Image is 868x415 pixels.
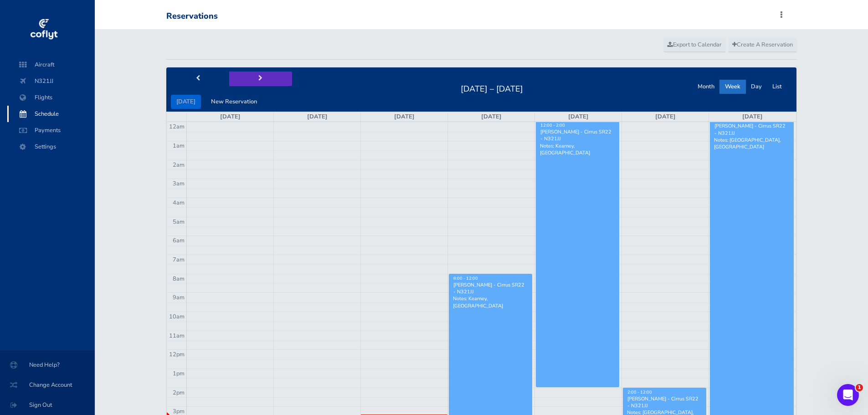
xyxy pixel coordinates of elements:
iframe: Intercom live chat [837,384,859,406]
p: Notes: Kearney, [GEOGRAPHIC_DATA] [540,143,615,156]
span: 11am [169,332,185,340]
div: [PERSON_NAME] - Cirrus SR22 - N321JJ [540,128,615,142]
p: Notes: [GEOGRAPHIC_DATA], [GEOGRAPHIC_DATA] [714,137,790,150]
button: Month [692,80,720,94]
span: 2pm [173,389,185,397]
span: 7am [173,256,185,264]
a: [DATE] [394,113,415,121]
span: Sign Out [11,397,84,413]
a: [DATE] [481,113,502,121]
span: 2:00 - 12:00 [627,389,652,395]
span: 12am [169,123,185,131]
span: 3am [173,179,185,188]
span: Flights [16,89,86,106]
span: Change Account [11,377,84,393]
a: [DATE] [568,113,589,121]
button: next [229,72,292,86]
div: [PERSON_NAME] - Cirrus SR22 - N321JJ [453,282,528,295]
span: 1 [856,384,863,391]
img: coflyt logo [29,16,59,43]
span: Schedule [16,106,86,122]
h2: [DATE] – [DATE] [455,82,529,94]
span: 8:00 - 12:00 [453,276,478,281]
a: [DATE] [742,113,763,121]
span: 8am [173,275,185,283]
button: [DATE] [171,95,201,109]
span: Need Help? [11,357,84,373]
span: Payments [16,122,86,138]
a: [DATE] [307,113,328,121]
span: 4am [173,199,185,207]
p: Notes: Kearney, [GEOGRAPHIC_DATA] [453,295,528,309]
span: Settings [16,138,86,155]
span: 1am [173,142,185,150]
span: 10am [169,313,185,321]
span: 6am [173,236,185,245]
div: [PERSON_NAME] - Cirrus SR22 - N321JJ [627,395,702,409]
button: New Reservation [205,95,262,109]
a: Export to Calendar [663,38,726,52]
span: 9am [173,293,185,302]
div: Reservations [166,11,218,21]
span: 1pm [173,369,185,378]
span: 2am [173,161,185,169]
span: 12:00 - 2:00 [540,123,565,128]
span: Export to Calendar [668,41,722,49]
span: 12pm [169,350,185,359]
a: [DATE] [655,113,676,121]
span: N321JJ [16,73,86,89]
a: [DATE] [220,113,241,121]
button: prev [166,72,229,86]
button: Week [719,80,746,94]
span: 5am [173,218,185,226]
span: Aircraft [16,56,86,73]
button: List [767,80,787,94]
button: Day [745,80,767,94]
a: Create A Reservation [728,38,797,52]
span: Create A Reservation [732,41,793,49]
div: [PERSON_NAME] - Cirrus SR22 - N321JJ [714,123,790,136]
